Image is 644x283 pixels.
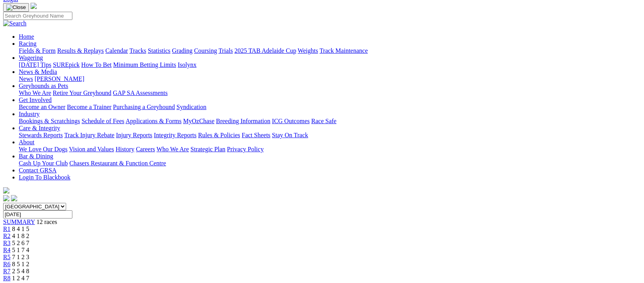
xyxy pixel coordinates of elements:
button: Toggle navigation [3,3,29,12]
a: Track Maintenance [320,47,368,54]
a: Injury Reports [116,132,152,138]
a: R3 [3,240,11,246]
a: Fact Sheets [242,132,270,138]
a: R5 [3,254,11,260]
div: Care & Integrity [19,132,641,139]
a: Breeding Information [216,118,270,124]
a: News [19,75,33,82]
span: 2 5 4 8 [12,268,29,274]
a: Minimum Betting Limits [113,61,176,68]
img: twitter.svg [11,195,17,201]
a: News & Media [19,68,57,75]
a: About [19,139,34,145]
div: Bar & Dining [19,160,641,167]
a: R7 [3,268,11,274]
div: Get Involved [19,104,641,111]
a: Get Involved [19,97,52,103]
a: Bookings & Scratchings [19,118,80,124]
div: Greyhounds as Pets [19,90,641,97]
a: Contact GRSA [19,167,56,174]
span: 8 4 1 5 [12,226,29,232]
a: R2 [3,233,11,239]
a: History [115,146,134,152]
a: Stewards Reports [19,132,63,138]
a: Track Injury Rebate [64,132,114,138]
img: Close [6,4,26,11]
a: How To Bet [81,61,112,68]
a: Greyhounds as Pets [19,82,68,89]
a: Integrity Reports [154,132,196,138]
a: We Love Our Dogs [19,146,67,152]
a: R1 [3,226,11,232]
a: Trials [218,47,233,54]
a: Privacy Policy [227,146,264,152]
a: Chasers Restaurant & Function Centre [69,160,166,167]
a: Who We Are [157,146,189,152]
a: Fields & Form [19,47,56,54]
span: 7 1 2 3 [12,254,29,260]
img: logo-grsa-white.png [3,187,9,193]
a: Rules & Policies [198,132,240,138]
a: Applications & Forms [126,118,182,124]
a: Wagering [19,54,43,61]
a: [PERSON_NAME] [34,75,84,82]
a: Race Safe [311,118,336,124]
a: Care & Integrity [19,125,60,131]
a: Become a Trainer [67,104,112,110]
span: 12 races [36,219,57,225]
a: MyOzChase [183,118,214,124]
a: 2025 TAB Adelaide Cup [234,47,296,54]
a: Vision and Values [69,146,114,152]
div: Industry [19,118,641,125]
input: Search [3,12,72,20]
a: Tracks [130,47,146,54]
a: Strategic Plan [191,146,225,152]
a: R8 [3,275,11,281]
a: ICG Outcomes [272,118,309,124]
a: Login To Blackbook [19,174,70,181]
a: Cash Up Your Club [19,160,68,167]
a: Industry [19,111,40,117]
a: Bar & Dining [19,153,53,159]
div: About [19,146,641,153]
a: GAP SA Assessments [113,90,168,96]
a: Careers [136,146,155,152]
a: R4 [3,247,11,253]
a: Results & Replays [57,47,104,54]
img: logo-grsa-white.png [31,3,37,9]
a: SUREpick [53,61,79,68]
a: Syndication [176,104,206,110]
a: Become an Owner [19,104,65,110]
div: News & Media [19,75,641,82]
span: 4 1 8 2 [12,233,29,239]
div: Wagering [19,61,641,68]
a: Purchasing a Greyhound [113,104,175,110]
a: Isolynx [178,61,196,68]
a: R6 [3,261,11,267]
img: facebook.svg [3,195,9,201]
span: 1 2 4 7 [12,275,29,281]
a: Who We Are [19,90,51,96]
a: [DATE] Tips [19,61,51,68]
a: Retire Your Greyhound [53,90,112,96]
a: Grading [172,47,192,54]
a: Weights [298,47,318,54]
a: Stay On Track [272,132,308,138]
span: 5 2 6 7 [12,240,29,246]
a: Statistics [148,47,171,54]
img: Search [3,20,27,27]
a: Racing [19,40,36,47]
span: 5 1 7 4 [12,247,29,253]
a: Coursing [194,47,217,54]
div: Racing [19,47,641,54]
a: SUMMARY [3,219,35,225]
a: Home [19,33,34,40]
